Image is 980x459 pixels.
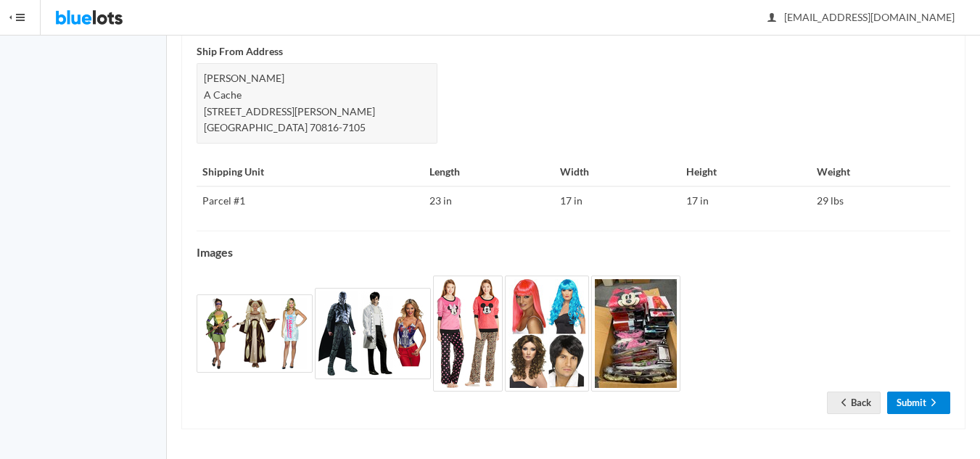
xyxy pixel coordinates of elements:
h4: Images [197,246,950,259]
a: Submitarrow forward [887,392,950,414]
div: [PERSON_NAME] A Cache [STREET_ADDRESS][PERSON_NAME] [GEOGRAPHIC_DATA] 70816-7105 [197,63,437,143]
span: [EMAIL_ADDRESS][DOMAIN_NAME] [768,11,955,23]
img: 06f6c8ea-514e-4d0c-83d8-dc18a9eb2860-1757628740.jpg [433,276,503,392]
img: 1ada01b4-8df5-4164-a141-f3b59bd58d8f-1757628739.jpg [315,288,431,379]
img: 37e42707-2757-45c4-a56d-d71e47aa7f2a-1757628739.jpg [197,294,313,373]
ion-icon: arrow forward [926,397,941,410]
th: Width [554,158,680,187]
th: Height [680,158,811,187]
ion-icon: person [765,12,779,25]
td: 23 in [424,186,554,215]
ion-icon: arrow back [836,397,851,410]
img: d8779999-fe5a-47c4-a67c-b73699a8e8c0-1758579061.jpeg [591,276,680,392]
td: Parcel #1 [197,186,424,215]
th: Length [424,158,554,187]
td: 17 in [680,186,811,215]
td: 17 in [554,186,680,215]
img: f960d070-aaa1-44dc-aa43-defc592e5136-1757628740.jpg [505,276,589,392]
th: Shipping Unit [197,158,424,187]
label: Ship From Address [197,44,283,60]
td: 29 lbs [811,186,950,215]
th: Weight [811,158,950,187]
a: arrow backBack [827,392,881,414]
